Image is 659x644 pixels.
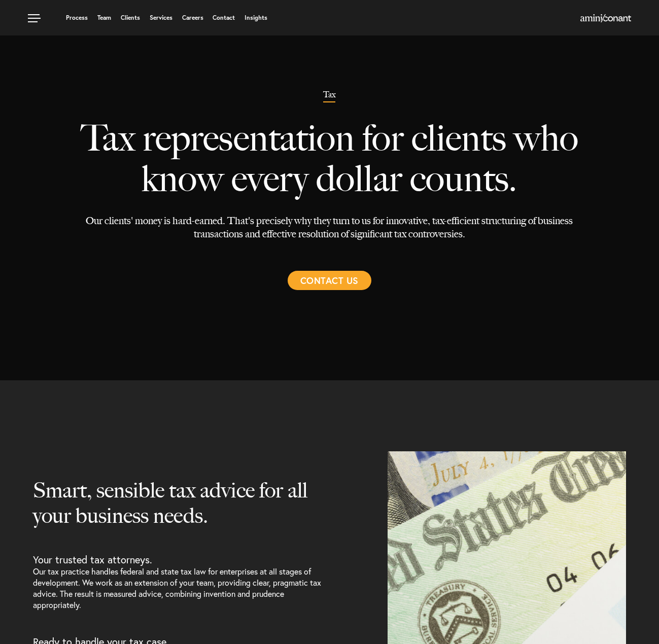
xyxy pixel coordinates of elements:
a: Contact Us [288,271,371,290]
a: Team [97,15,111,21]
h1: Tax [323,91,335,102]
h2: Smart, sensible tax advice for all your business needs. [33,478,322,554]
a: Clients [121,15,140,21]
strong: Your trusted tax attorneys. [33,553,152,566]
a: Home [580,15,631,23]
a: Process [66,15,88,21]
a: Contact [213,15,235,21]
img: Amini & Conant [580,14,631,22]
p: Tax representation for clients who know every dollar counts. [77,102,581,214]
p: Our tax practice handles federal and state tax law for enterprises at all stages of development. ... [33,554,322,636]
a: Services [150,15,172,21]
span: Contact Us [300,271,359,290]
p: Our clients' money is hard-earned. That's precisely why they turn to us for innovative, tax-effic... [77,214,581,240]
a: Careers [182,15,203,21]
a: Insights [245,15,267,21]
